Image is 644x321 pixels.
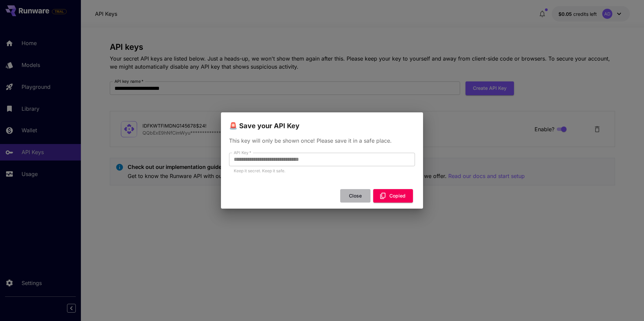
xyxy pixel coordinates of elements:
[234,168,410,174] p: Keep it secret. Keep it safe.
[340,189,371,203] button: Close
[234,150,251,155] label: API Key
[221,112,423,131] h2: 🚨 Save your API Key
[373,189,413,203] button: Copied
[229,137,415,145] p: This key will only be shown once! Please save it in a safe place.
